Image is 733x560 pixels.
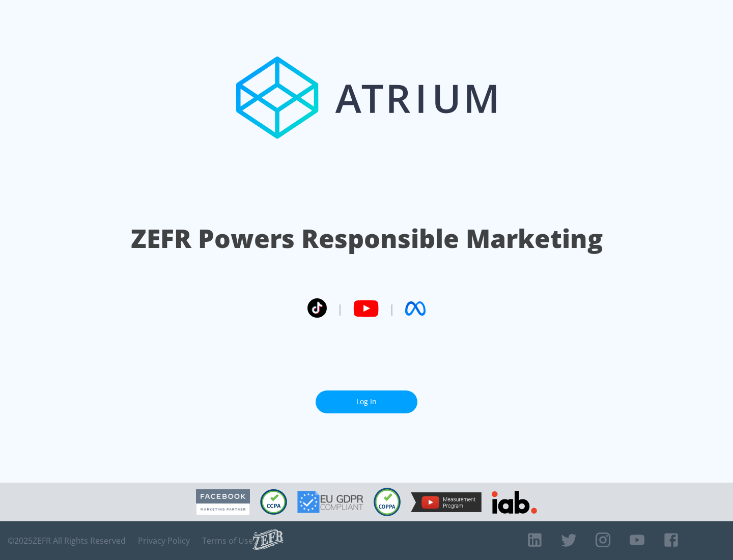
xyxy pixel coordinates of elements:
img: CCPA Compliant [260,489,287,515]
img: GDPR Compliant [297,491,363,513]
img: Facebook Marketing Partner [196,489,250,515]
a: Log In [316,390,417,413]
a: Privacy Policy [138,536,190,546]
h1: ZEFR Powers Responsible Marketing [131,221,603,256]
span: © 2025 ZEFR All Rights Reserved [8,536,126,546]
span: | [389,301,395,316]
a: Terms of Use [202,536,253,546]
img: YouTube Measurement Program [411,492,482,512]
img: COPPA Compliant [374,488,401,516]
span: | [337,301,343,316]
img: IAB [492,491,537,514]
